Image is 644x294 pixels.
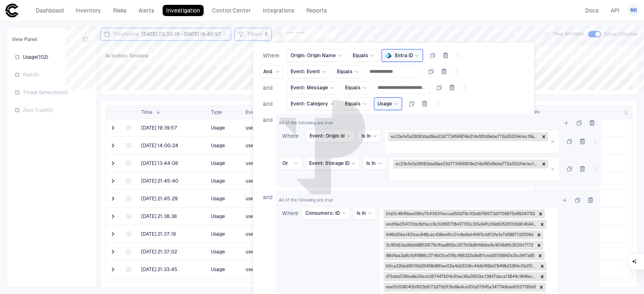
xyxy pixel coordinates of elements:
span: Event: Message [291,84,328,91]
div: Remove ec23efe5a08183dad9ae23d773456909e214af80d9ebe772a55224e1ec19af18 [539,160,548,169]
div: ec23efe5a08183dad9ae23d773456909e214af80d9ebe772a55224e1ec19af18 [393,160,539,169]
span: and [263,84,272,91]
span: Is In [361,133,371,139]
span: Where [263,52,279,59]
div: Remove 88d4aa3a8cfb6f886c3714bf2ce0f8c496322a9e811cedd5156842e2bc947a85 [536,251,545,260]
div: b1a0c4845bea08fa754116311eccad50d79c10bdb766573df706875e99341793 [384,210,536,218]
span: Equals [345,101,361,107]
span: Event: Event [291,68,320,75]
div: Remove 646b25ba1431eac848cac438ee61c01c8e6eb416f5cb613fe1a7d5887132506d [535,230,543,239]
div: Remove eee51209040bf623b6173d7fb5f3bd9a4ce201a57645a34779dbae83127f92e6 [537,283,546,292]
span: Event: Category [291,101,328,107]
div: Entra ID [385,52,413,59]
span: and [263,101,272,107]
div: 88d4aa3a8cfb6f886c3714bf2ce0f8c496322a9e811cedd5156842e2bc947a85 [384,251,536,260]
div: eedf6a054170dc8d1acc9c026657f8437155c315e94fc06d6352000b904b94b5 [384,220,538,229]
span: Equals [345,84,361,91]
div: Remove b1a0c4845bea08fa754116311eccad50d79c10bdb766573df706875e99341793 [536,210,545,218]
div: Remove ec23efe5a08183dad9ae23d773456909e214af80d9ebe772a55224e1ec19af18 [539,132,548,141]
span: All of the following are true [279,120,333,126]
span: And [263,68,272,75]
div: Remove 2c90db3ad9ddd88129179cffaa865bc207b19d8f49dbe9c904b8fb3531b17172 [535,241,543,250]
div: Remove d7bdeb726ea8e22ecb367447b04c61ae36a2905bc13847daca13844c1846ec84 [538,272,547,281]
div: Remove eedf6a054170dc8d1acc9c026657f8437155c315e94fc06d6352000b904b94b5 [538,220,547,229]
span: Equals [353,52,368,59]
span: All of the following are true [279,197,333,203]
span: and [263,117,272,123]
span: Is In [357,210,366,216]
span: Is In [366,160,376,167]
span: Consumers: ID [305,210,340,216]
span: Origin: Origin Name [291,52,336,59]
div: Usage [378,101,392,107]
div: eee51209040bf623b6173d7fb5f3bd9a4ce201a57645a34779dbae83127f92e6 [384,283,537,292]
span: Where [282,210,299,216]
span: Event: Storage ID [309,160,349,167]
div: d7bdeb726ea8e22ecb367447b04c61ae36a2905bc13847daca13844c1846ec84 [384,272,538,281]
div: Remove b0ca22bbd65116d26458d861ee02a4dd3336c44dbf89bb78498d3384c0b251d8 [538,262,547,271]
span: Or [283,160,288,167]
span: and [263,194,272,200]
span: Event: Origin Id [310,133,345,139]
span: Equals [337,68,353,75]
div: 646b25ba1431eac848cac438ee61c01c8e6eb416f5cb613fe1a7d5887132506d [384,230,535,239]
span: Where [282,133,299,139]
div: ec23efe5a08183dad9ae23d773456909e214af80d9ebe772a55224e1ec19af18 [388,132,539,141]
div: b0ca22bbd65116d26458d861ee02a4dd3336c44dbf89bb78498d3384c0b251d8 [384,262,538,271]
div: 2c90db3ad9ddd88129179cffaa865bc207b19d8f49dbe9c904b8fb3531b17172 [384,241,535,250]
